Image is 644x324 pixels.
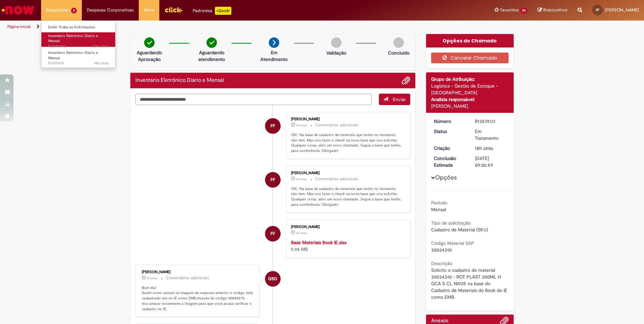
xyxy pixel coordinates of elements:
[265,226,281,241] div: Francisco Marcelino Mendes Filho
[431,267,509,300] span: Solicito o cadastro do material 30034310 - ROT PLAST 200ML H GCA S CL NIV25 na base do Cadastro d...
[270,118,275,134] span: FF
[270,226,275,242] span: FF
[296,123,307,127] span: 2h atrás
[142,285,254,312] p: Bom dia! Assim como anexei na imagem da resposta anterior o código está cadastrado sim no IE como...
[475,128,506,141] div: Em Tratamento
[500,7,519,13] span: Favoritos
[215,7,231,15] p: +GenAi
[605,7,639,13] span: [PERSON_NAME]
[147,276,158,280] time: 29/09/2025 09:03:44
[475,145,493,151] time: 28/09/2025 17:11:17
[48,50,98,61] span: Inventário Eletrônico Diário e Mensal
[41,24,116,31] a: Exibir Todas as Solicitações
[265,118,281,134] div: Francisco Marcelino Mendes Filho
[429,155,470,168] dt: Conclusão Estimada
[431,318,448,324] h2: Anexos
[270,172,275,188] span: FF
[195,49,228,63] p: Aguardando atendimento
[431,83,509,96] div: Logística - Gestão de Estoque - [GEOGRAPHIC_DATA]
[147,276,158,280] span: 2h atrás
[393,37,404,48] img: img-circle-grey.png
[206,37,217,48] img: check-circle-green.png
[388,50,410,56] p: Concluído
[268,271,277,287] span: GBD
[296,177,307,181] time: 29/09/2025 09:10:44
[429,118,470,125] dt: Número
[48,44,109,49] span: R13575843
[291,225,403,229] div: [PERSON_NAME]
[431,96,509,103] div: Analista responsável:
[1,3,35,17] img: ServiceNow
[7,24,31,29] a: Página inicial
[94,61,109,66] span: 18h atrás
[48,61,109,66] span: R13574131
[164,5,183,15] img: click_logo_yellow_360x200.png
[166,275,209,281] small: Comentários adicionais
[296,177,307,181] span: 2h atrás
[431,240,474,246] b: Código Material SAP
[431,247,452,253] span: 30034310
[426,34,514,47] div: Opções do Chamado
[538,7,568,13] a: Rascunhos
[92,44,109,49] time: 29/09/2025 10:44:28
[431,76,509,83] div: Grupo de Atribuição:
[431,53,509,63] button: Cancelar Chamado
[520,8,527,13] span: 24
[269,37,279,48] img: arrow-next.png
[144,7,154,13] span: More
[193,7,231,15] div: Padroniza
[475,155,506,168] div: [DATE] 09:06:59
[401,76,410,85] button: Adicionar anexos
[475,145,506,152] div: 28/09/2025 17:11:17
[326,50,346,56] p: Validação
[596,8,599,12] span: FF
[87,7,134,13] span: Despesas Corporativas
[144,37,155,48] img: check-circle-green.png
[135,77,224,84] h2: Inventário Eletrônico Diário e Mensal Histórico de tíquete
[475,118,506,125] div: R13574131
[46,7,70,13] span: Requisições
[41,20,116,68] ul: Requisições
[475,145,493,151] span: 18h atrás
[296,231,307,235] span: 2h atrás
[92,44,109,49] span: 30m atrás
[431,200,447,206] b: Período
[296,231,307,235] time: 29/09/2025 09:10:42
[291,117,403,121] div: [PERSON_NAME]
[133,49,166,63] p: Aguardando Aprovação
[291,171,403,175] div: [PERSON_NAME]
[94,61,109,66] time: 28/09/2025 17:11:18
[5,21,424,33] ul: Trilhas de página
[258,49,290,63] p: Em Atendimento
[41,49,116,64] a: Aberto R13574131 : Inventário Eletrônico Diário e Mensal
[431,227,488,233] span: Cadastro de Material (SKU)
[331,37,342,48] img: img-circle-grey.png
[48,33,98,44] span: Inventário Eletrônico Diário e Mensal
[135,94,372,105] textarea: Digite sua mensagem aqui...
[291,239,403,253] div: 5.98 MB
[379,94,410,105] button: Enviar
[431,220,471,226] b: Tipo de solicitação
[291,239,347,246] a: Base Materiais Book IE.xlsx
[291,186,403,207] p: OK!. Na base de cadastro de materiais que tenho no momento, não tem. Mas vou fazer o check na nov...
[291,132,403,154] p: OK!. Na base de cadastro de materiais que tenho no momento, não tem. Mas vou fazer o check na nov...
[429,145,470,152] dt: Criação
[393,96,406,102] span: Enviar
[41,32,116,47] a: Aberto R13575843 : Inventário Eletrônico Diário e Mensal
[429,128,470,135] dt: Status
[265,271,281,287] div: Giovana Branco De Souza
[543,7,568,13] span: Rascunhos
[431,260,452,266] b: Descrição
[142,270,254,274] div: [PERSON_NAME]
[431,103,509,109] div: [PERSON_NAME]
[431,206,446,213] span: Mensal
[315,122,358,128] small: Comentários adicionais
[265,172,281,188] div: Francisco Marcelino Mendes Filho
[71,8,77,13] span: 2
[315,176,358,182] small: Comentários adicionais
